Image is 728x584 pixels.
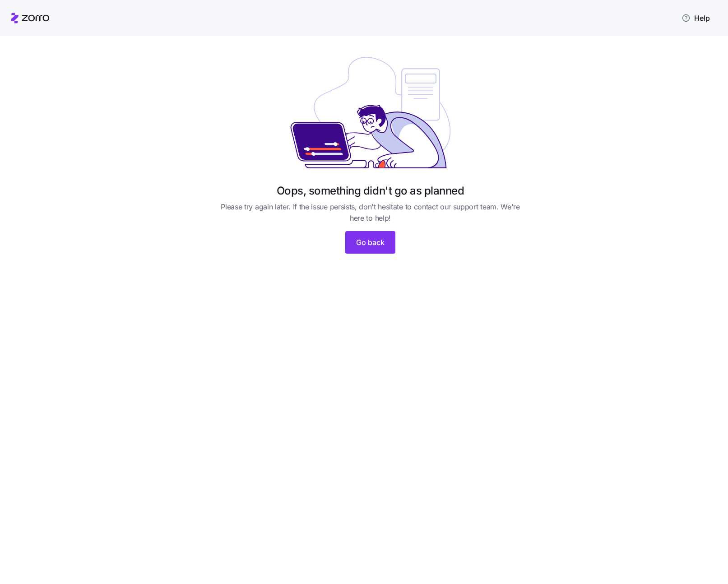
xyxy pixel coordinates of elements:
button: Help [674,9,717,27]
span: Please try again later. If the issue persists, don't hesitate to contact our support team. We're ... [215,201,526,224]
h1: Oops, something didn't go as planned [277,184,464,198]
span: Go back [356,237,385,248]
span: Help [682,13,710,23]
button: Go back [345,231,395,254]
